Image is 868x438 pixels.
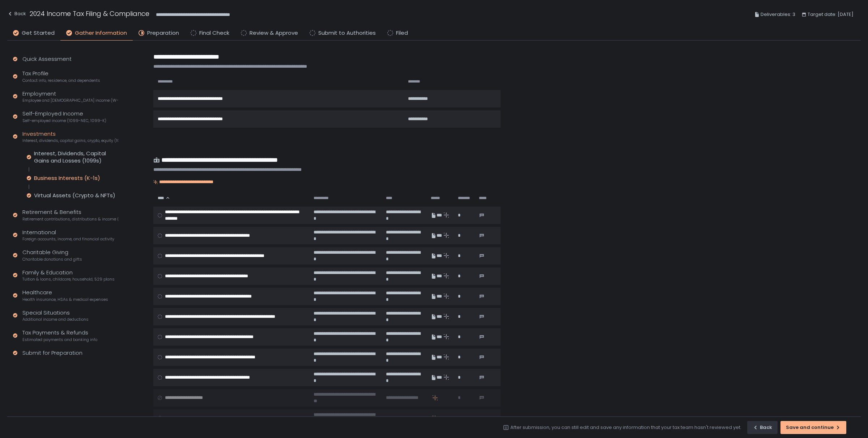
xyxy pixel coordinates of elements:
span: Additional income and deductions [22,317,89,322]
span: Foreign accounts, income, and financial activity [22,236,114,242]
span: Retirement contributions, distributions & income (1099-R, 5498) [22,216,118,222]
button: Save and continue [780,421,846,434]
div: Retirement & Benefits [22,208,118,222]
h1: 2024 Income Tax Filing & Compliance [30,9,149,18]
span: Review & Approve [250,29,298,37]
div: Special Situations [22,309,89,323]
div: Family & Education [22,269,115,282]
span: Contact info, residence, and dependents [22,78,100,83]
span: Employee and [DEMOGRAPHIC_DATA] income (W-2s) [22,98,118,103]
div: Back [7,9,26,18]
div: Quick Assessment [22,55,72,63]
span: Health insurance, HSAs & medical expenses [22,297,108,302]
div: Investments [22,130,118,144]
div: International [22,228,114,242]
div: Employment [22,90,118,104]
div: After submission, you can still edit and save any information that your tax team hasn't reviewed ... [510,424,741,431]
span: Charitable donations and gifts [22,257,82,262]
div: Charitable Giving [22,248,82,262]
div: Save and continue [786,424,841,431]
span: Deliverables: 3 [761,10,795,19]
div: Tax Profile [22,70,100,83]
div: Business Interests (K-1s) [34,174,100,182]
span: Self-employed income (1099-NEC, 1099-K) [22,118,106,123]
div: Tax Payments & Refunds [22,329,97,342]
div: Self-Employed Income [22,110,106,123]
div: Virtual Assets (Crypto & NFTs) [34,192,115,199]
div: Back [753,424,772,431]
span: Filed [396,29,408,37]
button: Back [7,9,26,21]
span: Preparation [147,29,179,37]
button: Back [747,421,778,434]
span: Tuition & loans, childcare, household, 529 plans [22,277,115,282]
span: Final Check [199,29,229,37]
div: Interest, Dividends, Capital Gains and Losses (1099s) [34,150,118,164]
div: Healthcare [22,289,108,302]
span: Gather Information [75,29,127,37]
span: Estimated payments and banking info [22,337,97,342]
div: Submit for Preparation [22,349,82,357]
span: Target date: [DATE] [808,10,854,19]
span: Submit to Authorities [318,29,376,37]
span: Get Started [22,29,55,37]
span: Interest, dividends, capital gains, crypto, equity (1099s, K-1s) [22,138,118,143]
